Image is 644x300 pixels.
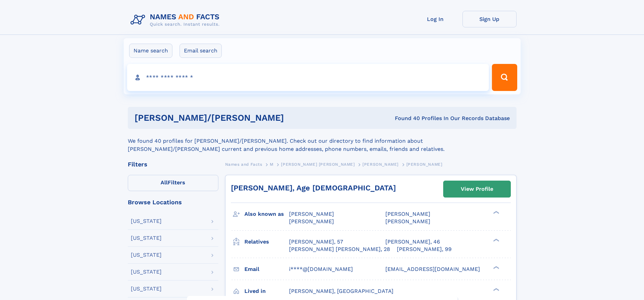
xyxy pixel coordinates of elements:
[492,287,500,292] div: ❯
[362,162,399,167] span: [PERSON_NAME]
[289,288,393,294] span: [PERSON_NAME], [GEOGRAPHIC_DATA]
[444,181,510,197] a: View Profile
[385,266,480,272] span: [EMAIL_ADDRESS][DOMAIN_NAME]
[128,175,218,191] label: Filters
[385,238,440,246] a: [PERSON_NAME], 46
[281,160,355,168] a: [PERSON_NAME] [PERSON_NAME]
[385,211,430,217] span: [PERSON_NAME]
[289,211,334,217] span: [PERSON_NAME]
[131,252,162,258] div: [US_STATE]
[281,162,355,167] span: [PERSON_NAME] [PERSON_NAME]
[362,160,399,168] a: [PERSON_NAME]
[129,44,172,58] label: Name search
[131,286,162,292] div: [US_STATE]
[492,238,500,242] div: ❯
[339,115,510,122] div: Found 40 Profiles In Our Records Database
[131,218,162,224] div: [US_STATE]
[244,263,289,275] h3: Email
[128,11,225,29] img: Logo Names and Facts
[131,269,162,275] div: [US_STATE]
[492,210,500,215] div: ❯
[270,162,273,167] span: M
[135,114,339,122] h1: [PERSON_NAME]/[PERSON_NAME]
[492,64,517,91] button: Search Button
[128,161,218,167] div: Filters
[406,162,443,167] span: [PERSON_NAME]
[161,179,168,186] span: All
[244,285,289,297] h3: Lived in
[244,236,289,248] h3: Relatives
[231,184,396,192] a: [PERSON_NAME], Age [DEMOGRAPHIC_DATA]
[385,218,430,225] span: [PERSON_NAME]
[289,218,334,225] span: [PERSON_NAME]
[225,160,262,168] a: Names and Facts
[462,11,517,27] a: Sign Up
[408,11,462,27] a: Log In
[289,238,343,246] a: [PERSON_NAME], 57
[289,246,390,253] a: [PERSON_NAME] [PERSON_NAME], 28
[128,199,218,205] div: Browse Locations
[270,160,273,168] a: M
[180,44,222,58] label: Email search
[128,129,517,153] div: We found 40 profiles for [PERSON_NAME]/[PERSON_NAME]. Check out our directory to find information...
[492,265,500,270] div: ❯
[127,64,489,91] input: search input
[461,181,493,197] div: View Profile
[397,246,452,253] a: [PERSON_NAME], 99
[131,235,162,241] div: [US_STATE]
[244,208,289,220] h3: Also known as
